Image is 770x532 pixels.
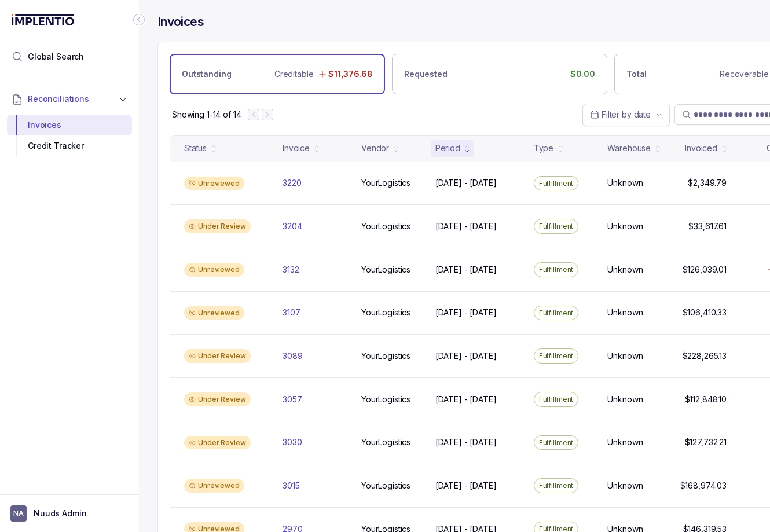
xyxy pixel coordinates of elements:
p: Fulfillment [539,221,574,232]
p: Fulfillment [539,394,574,405]
p: 3057 [283,394,302,405]
div: Invoices [16,115,123,135]
p: Nuuds Admin [34,508,86,519]
p: YourLogistics [361,480,410,491]
div: Reconciliations [7,112,132,159]
p: YourLogistics [361,307,410,318]
p: [DATE] - [DATE] [435,177,497,189]
p: Unknown [607,177,643,189]
p: YourLogistics [361,350,410,362]
div: Invoice [283,142,310,154]
p: Recoverable [720,68,768,80]
p: [DATE] - [DATE] [435,307,497,318]
p: Unknown [607,394,643,405]
p: Fulfillment [539,264,574,276]
p: Unknown [607,436,643,448]
div: Warehouse [607,142,651,154]
p: [DATE] - [DATE] [435,221,497,232]
div: Status [184,142,207,154]
p: [DATE] - [DATE] [435,480,497,491]
p: 3089 [283,350,302,362]
p: [DATE] - [DATE] [435,350,497,362]
p: Fulfillment [539,480,574,491]
span: User initials [10,505,27,522]
p: [DATE] - [DATE] [435,394,497,405]
p: Unknown [607,350,643,362]
div: Remaining page entries [172,109,241,120]
p: [DATE] - [DATE] [435,264,497,276]
p: $127,732.21 [685,436,727,448]
p: Unknown [607,221,643,232]
p: YourLogistics [361,394,410,405]
div: Unreviewed [184,479,244,493]
span: Reconciliations [28,93,89,105]
p: 3132 [283,264,299,276]
p: Fulfillment [539,437,574,449]
p: Unknown [607,264,643,276]
div: Unreviewed [184,263,244,277]
p: YourLogistics [361,221,410,232]
div: Under Review [184,349,251,363]
div: Vendor [361,142,389,154]
p: [DATE] - [DATE] [435,436,497,448]
p: Showing 1-14 of 14 [172,109,241,120]
p: 3220 [283,177,301,189]
p: 3107 [283,307,300,318]
p: $228,265.13 [683,350,727,362]
p: Total [626,68,647,80]
p: Fulfillment [539,307,574,319]
span: Global Search [28,51,84,63]
div: Under Review [184,436,251,450]
p: $33,617.61 [688,221,727,232]
div: Unreviewed [184,306,244,320]
div: Type [534,142,553,154]
p: $112,848.10 [685,394,727,405]
p: YourLogistics [361,264,410,276]
button: Reconciliations [7,86,132,112]
p: YourLogistics [361,436,410,448]
button: User initialsNuuds Admin [10,505,129,522]
div: Period [435,142,460,154]
p: $168,974.03 [680,480,727,491]
div: Invoiced [685,142,717,154]
p: 3015 [283,480,299,491]
p: 3204 [283,221,302,232]
p: YourLogistics [361,177,410,189]
div: Credit Tracker [16,135,123,156]
div: Unreviewed [184,177,244,190]
p: Creditable [274,68,314,80]
div: Collapse Icon [132,13,146,27]
h4: Invoices [157,14,204,30]
button: Date Range Picker [582,104,670,126]
p: Unknown [607,307,643,318]
div: Under Review [184,219,251,233]
p: $126,039.01 [683,264,727,276]
p: Requested [404,68,448,80]
p: Outstanding [182,68,231,80]
p: Fulfillment [539,178,574,189]
p: Fulfillment [539,350,574,362]
span: Filter by date [602,109,651,119]
div: Under Review [184,392,251,406]
p: $0.00 [570,68,595,80]
p: $11,376.68 [328,68,373,80]
p: $2,349.79 [688,177,727,189]
p: Unknown [607,480,643,491]
search: Date Range Picker [590,109,651,120]
p: $106,410.33 [683,307,727,318]
p: 3030 [283,436,302,448]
